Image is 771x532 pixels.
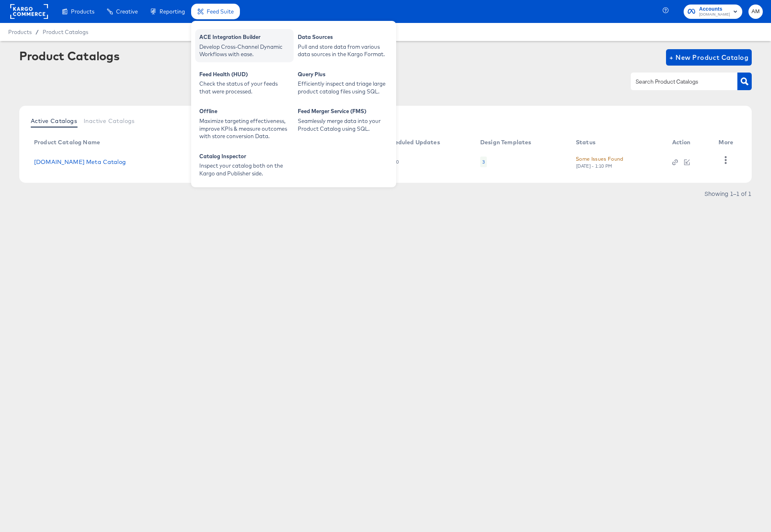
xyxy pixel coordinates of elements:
span: Reporting [160,8,185,15]
div: 3 [482,159,485,165]
a: Product Catalogs [43,29,88,35]
span: Products [71,8,94,15]
button: + New Product Catalog [666,49,752,66]
span: Creative [116,8,138,15]
div: Design Templates [480,139,531,146]
span: Inactive Catalogs [84,118,135,124]
span: Feed Suite [207,8,234,15]
span: / [32,29,43,35]
div: Showing 1–1 of 1 [704,191,752,196]
span: Active Catalogs [31,118,77,124]
div: 0 [396,159,399,165]
div: 3 [480,157,487,167]
a: [DOMAIN_NAME] Meta Catalog [34,159,126,165]
span: AM [752,7,760,16]
div: Product Catalog Name [34,139,100,146]
th: Status [569,136,666,149]
span: [DOMAIN_NAME] [699,11,730,18]
th: More [712,136,743,149]
button: Accounts[DOMAIN_NAME] [684,5,742,19]
div: Some Issues Found [576,155,623,163]
div: [DATE] - 1:10 PM [576,163,613,169]
button: AM [748,5,763,19]
span: Accounts [699,5,730,14]
div: Product Catalogs [19,49,119,62]
input: Search Product Catalogs [634,77,721,86]
div: Scheduled Updates [385,139,440,146]
th: Action [666,136,712,149]
span: Products [8,29,32,35]
span: + New Product Catalog [669,52,748,63]
button: Some Issues Found[DATE] - 1:10 PM [576,155,623,169]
